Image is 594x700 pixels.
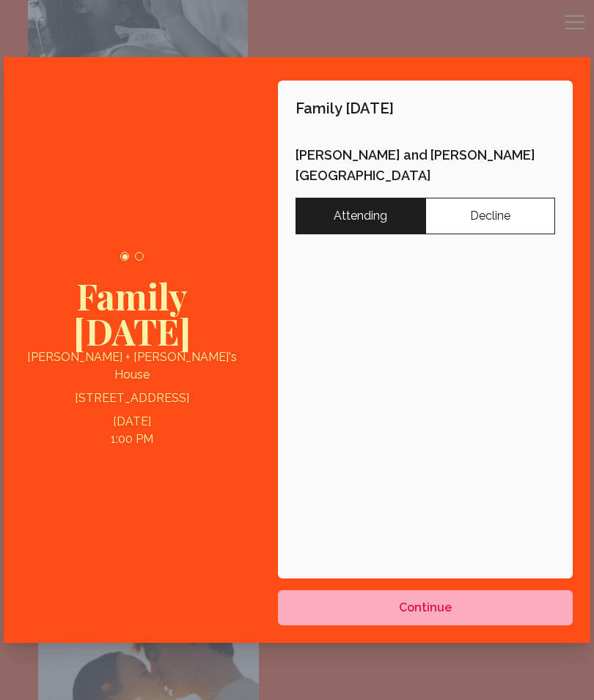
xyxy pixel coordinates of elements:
[399,599,452,617] span: Continue
[21,431,243,448] div: 1:00 PM
[21,349,243,384] p: [PERSON_NAME] + [PERSON_NAME]'s House
[278,590,573,625] button: Continue
[21,413,243,431] div: [DATE]
[425,198,555,234] label: Decline
[21,390,243,407] p: [STREET_ADDRESS]
[278,81,573,127] div: Family [DATE]
[21,278,243,349] h1: Family [DATE]
[296,145,555,186] div: [PERSON_NAME] and [PERSON_NAME] [GEOGRAPHIC_DATA]
[296,198,425,234] label: Attending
